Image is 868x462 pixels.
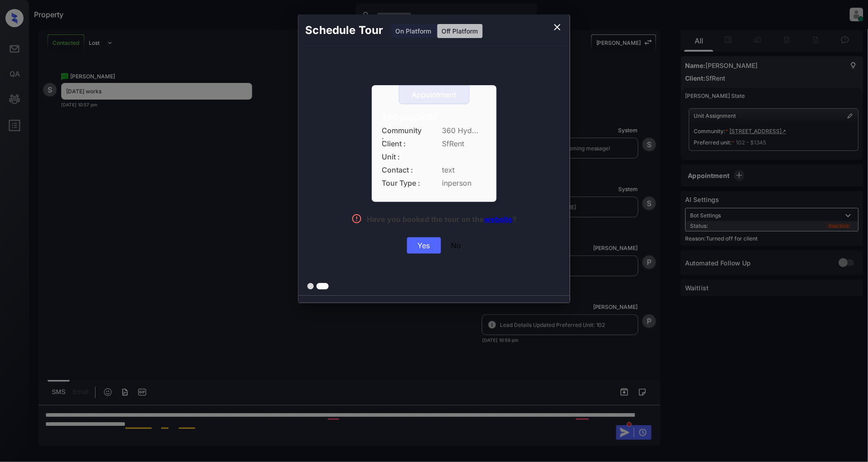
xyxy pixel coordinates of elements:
div: Appointment [399,91,469,99]
span: text [442,166,486,174]
a: website [484,215,513,224]
span: Tour Type : [382,179,423,188]
button: close [548,18,566,36]
div: 6:00 pm,[DATE] [382,113,486,122]
span: Unit : [382,153,423,161]
div: Have you booked the tour on the ? [367,215,517,226]
span: Contact : [382,166,423,174]
span: Client : [382,140,423,148]
span: SfRent [442,140,486,148]
span: inperson [442,179,486,188]
div: No [451,241,461,250]
div: Yes [407,237,441,254]
span: 360 Hyd... [442,126,486,135]
h2: Schedule Tour [298,14,391,46]
span: Community : [382,126,423,135]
